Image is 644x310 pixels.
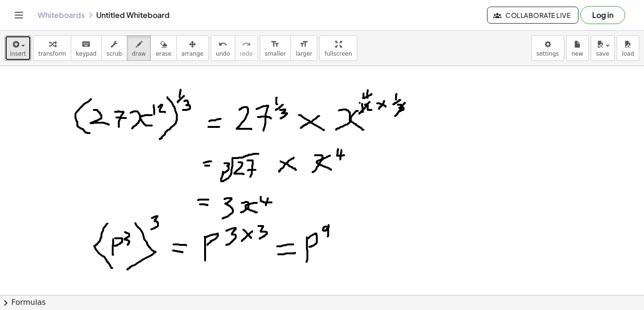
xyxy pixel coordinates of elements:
[296,50,312,57] span: larger
[156,50,171,57] span: erase
[235,35,258,61] button: redoredo
[271,39,280,50] i: format_size
[319,35,357,61] button: fullscreen
[531,35,564,61] button: settings
[176,35,209,61] button: arrange
[71,35,102,61] button: keyboardkeypad
[265,50,286,57] span: smaller
[537,50,559,57] span: settings
[38,10,85,20] a: Whiteboards
[150,35,176,61] button: erase
[101,35,127,61] button: scrub
[260,35,291,61] button: format_sizesmaller
[132,50,146,57] span: draw
[211,35,235,61] button: undoundo
[11,8,26,23] button: Toggle navigation
[495,11,570,19] span: Collaborate Live
[107,50,122,57] span: scrub
[182,50,204,57] span: arrange
[591,35,615,61] button: save
[324,50,352,57] span: fullscreen
[622,50,634,57] span: load
[487,7,578,24] button: Collaborate Live
[218,39,227,50] i: undo
[290,35,317,61] button: format_sizelarger
[82,39,91,50] i: keyboard
[76,50,97,57] span: keypad
[10,50,26,57] span: insert
[38,50,66,57] span: transform
[571,50,583,57] span: new
[580,6,625,24] button: Log in
[5,35,31,61] button: insert
[216,50,230,57] span: undo
[617,35,639,61] button: load
[242,39,251,50] i: redo
[299,39,308,50] i: format_size
[596,50,609,57] span: save
[566,35,589,61] button: new
[127,35,151,61] button: draw
[240,50,253,57] span: redo
[33,35,71,61] button: transform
